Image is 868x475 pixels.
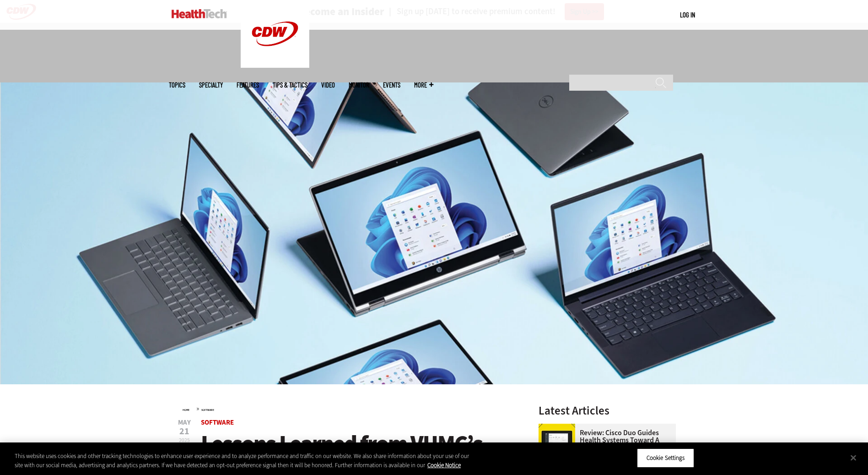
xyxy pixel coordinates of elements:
a: Cisco Duo [539,424,580,431]
a: More information about your privacy [427,461,461,469]
a: Software [201,408,214,412]
a: Software [201,418,234,427]
span: Specialty [199,82,223,88]
a: MonITor [349,82,369,88]
span: 2025 [179,437,190,444]
div: This website uses cookies and other tracking technologies to enhance user experience and to analy... [15,452,477,470]
a: Tips & Tactics [273,82,307,88]
div: » [183,405,515,412]
a: CDW [241,60,309,70]
a: Home [183,408,189,412]
a: Features [237,82,259,88]
img: Home [172,9,227,18]
img: Cisco Duo [539,424,575,460]
span: More [414,82,433,88]
span: 21 [178,427,191,436]
a: Events [383,82,400,88]
div: User menu [680,10,695,20]
a: Log in [680,11,695,19]
span: Topics [169,82,185,88]
button: Cookie Settings [637,448,694,468]
h3: Latest Articles [539,405,676,416]
span: May [178,419,191,426]
a: Review: Cisco Duo Guides Health Systems Toward a Zero-Trust Approach [539,429,670,451]
button: Close [843,448,863,468]
a: Video [321,82,335,88]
